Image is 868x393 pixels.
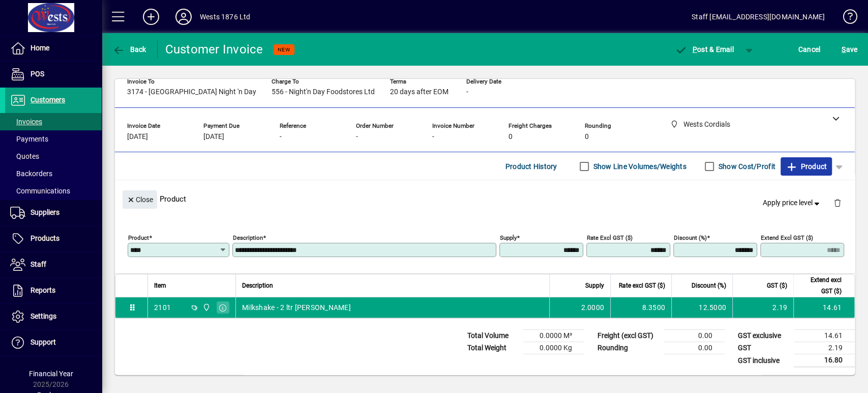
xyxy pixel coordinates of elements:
[508,133,513,141] span: 0
[233,234,263,241] mat-label: Description
[5,148,102,165] a: Quotes
[786,158,827,175] span: Product
[759,194,826,212] button: Apply price level
[242,280,273,291] span: Description
[591,161,686,172] label: Show Line Volumes/Weights
[523,342,584,354] td: 0.0000 Kg
[670,40,739,59] button: Post & Email
[500,234,517,241] mat-label: Supply
[10,152,39,160] span: Quotes
[115,180,855,217] div: Product
[5,113,102,130] a: Invoices
[112,45,146,53] span: Back
[5,62,102,87] a: POS
[800,274,842,297] span: Extend excl GST ($)
[154,302,171,313] div: 2101
[664,330,725,342] td: 0.00
[675,45,734,53] span: ost & Email
[278,46,290,53] span: NEW
[128,234,149,241] mat-label: Product
[5,165,102,182] a: Backorders
[619,280,665,291] span: Rate excl GST ($)
[280,133,282,141] span: -
[242,302,351,313] span: Milkshake - 2 ltr [PERSON_NAME]
[5,200,102,226] a: Suppliers
[692,9,825,25] div: Staff [EMAIL_ADDRESS][DOMAIN_NAME]
[10,118,42,126] span: Invoices
[10,135,48,143] span: Payments
[581,302,605,313] span: 2.0000
[31,338,56,346] span: Support
[671,297,732,318] td: 12.5000
[10,170,52,178] span: Backorders
[587,234,633,241] mat-label: Rate excl GST ($)
[5,226,102,251] a: Products
[200,9,250,25] div: Wests 1876 Ltd
[356,133,358,141] span: -
[31,260,46,268] span: Staff
[5,304,102,329] a: Settings
[835,2,855,35] a: Knowledge Base
[127,88,256,96] span: 3174 - [GEOGRAPHIC_DATA] Night 'n Day
[102,40,158,59] app-page-header-button: Back
[796,40,823,59] button: Cancel
[200,302,212,313] span: Wests Cordials
[794,354,855,367] td: 16.80
[692,280,726,291] span: Discount (%)
[798,41,821,58] span: Cancel
[732,297,793,318] td: 2.19
[110,40,149,59] button: Back
[592,342,664,354] td: Rounding
[794,330,855,342] td: 14.61
[794,342,855,354] td: 2.19
[763,198,822,208] span: Apply price level
[31,70,44,78] span: POS
[123,190,157,209] button: Close
[31,286,55,294] span: Reports
[592,330,664,342] td: Freight (excl GST)
[733,354,794,367] td: GST inclusive
[767,280,787,291] span: GST ($)
[781,157,832,176] button: Product
[165,41,263,58] div: Customer Invoice
[120,194,160,204] app-page-header-button: Close
[462,342,523,354] td: Total Weight
[825,198,850,207] app-page-header-button: Delete
[761,234,813,241] mat-label: Extend excl GST ($)
[5,130,102,148] a: Payments
[842,41,857,58] span: ave
[31,208,59,216] span: Suppliers
[203,133,224,141] span: [DATE]
[585,280,604,291] span: Supply
[825,190,850,215] button: Delete
[693,45,697,53] span: P
[31,234,59,242] span: Products
[127,133,148,141] span: [DATE]
[617,302,665,313] div: 8.3500
[167,8,200,26] button: Profile
[466,88,468,96] span: -
[29,370,73,378] span: Financial Year
[432,133,434,141] span: -
[390,88,448,96] span: 20 days after EOM
[839,40,860,59] button: Save
[127,191,153,208] span: Close
[5,252,102,277] a: Staff
[674,234,707,241] mat-label: Discount (%)
[733,342,794,354] td: GST
[31,312,56,320] span: Settings
[5,278,102,303] a: Reports
[462,330,523,342] td: Total Volume
[5,36,102,61] a: Home
[31,96,65,104] span: Customers
[135,8,167,26] button: Add
[585,133,589,141] span: 0
[31,44,49,52] span: Home
[5,182,102,200] a: Communications
[505,158,557,175] span: Product History
[154,280,166,291] span: Item
[523,330,584,342] td: 0.0000 M³
[272,88,375,96] span: 556 - Night'n Day Foodstores Ltd
[716,161,775,172] label: Show Cost/Profit
[733,330,794,342] td: GST exclusive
